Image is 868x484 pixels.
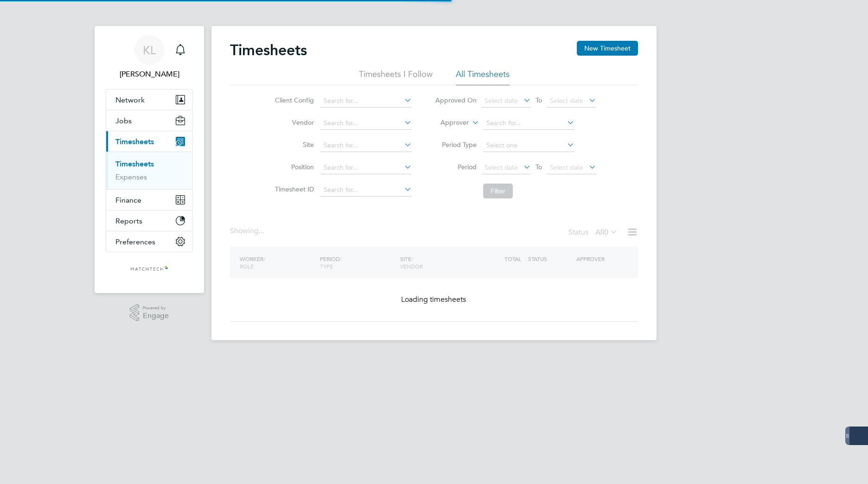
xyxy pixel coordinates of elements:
span: KL [143,44,156,56]
span: Preferences [115,237,155,246]
span: Finance [115,196,141,204]
span: Select date [485,96,518,105]
label: Approver [427,118,469,127]
span: ... [259,226,264,236]
input: Select one [483,139,574,152]
span: Karolina Linda [106,69,193,80]
div: Status [568,226,619,239]
span: Powered by [143,304,169,312]
span: Reports [115,217,142,225]
a: Timesheets [115,159,154,168]
span: 0 [604,228,608,237]
label: Client Config [272,96,314,104]
button: Filter [483,184,513,198]
span: Network [115,96,145,104]
a: Expenses [115,172,147,181]
h2: Timesheets [230,41,307,59]
a: Go to home page [106,261,193,276]
button: Jobs [106,110,192,131]
span: Select date [485,163,518,172]
span: Timesheets [115,137,154,146]
label: Vendor [272,118,314,127]
label: Site [272,140,314,149]
label: Position [272,163,314,171]
input: Search for... [320,161,412,174]
span: To [533,94,545,106]
img: matchtech-logo-retina.png [130,261,169,276]
label: All [595,228,618,237]
a: KL[PERSON_NAME] [106,35,193,80]
div: Showing [230,226,266,236]
span: To [533,161,545,173]
span: Select date [550,163,583,172]
label: Period [435,163,477,171]
button: Preferences [106,231,192,252]
input: Search for... [320,184,412,197]
span: Engage [143,312,169,320]
input: Search for... [320,95,412,108]
input: Search for... [320,117,412,130]
button: Finance [106,190,192,210]
input: Search for... [483,117,574,130]
span: Jobs [115,116,132,125]
button: Reports [106,210,192,231]
li: All Timesheets [456,69,510,85]
label: Period Type [435,140,477,149]
label: Approved On [435,96,477,104]
input: Search for... [320,139,412,152]
nav: Main navigation [95,26,204,293]
button: New Timesheet [577,41,638,56]
span: Select date [550,96,583,105]
label: Timesheet ID [272,185,314,193]
div: Timesheets [106,152,192,189]
button: Network [106,89,192,110]
a: Powered byEngage [130,304,169,322]
button: Timesheets [106,131,192,152]
li: Timesheets I Follow [359,69,433,85]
